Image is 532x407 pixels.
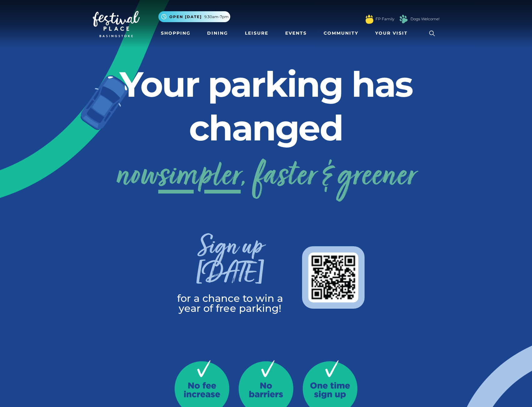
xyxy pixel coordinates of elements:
[169,14,202,20] span: Open [DATE]
[168,235,293,293] h3: Sign up [DATE]
[204,14,229,20] span: 9.30am-7pm
[168,293,293,313] p: for a chance to win a year of free parking!
[373,27,413,39] a: Your Visit
[93,62,440,150] h2: Your parking has changed
[410,16,440,22] a: Dogs Welcome!
[242,27,271,39] a: Leisure
[116,152,416,202] a: nowsimpler, faster & greener
[158,152,241,202] span: simpler
[158,11,230,22] button: Open [DATE] 9.30am-7pm
[321,27,361,39] a: Community
[375,30,408,37] span: Your Visit
[93,11,140,37] img: Festival Place Logo
[375,16,394,22] a: FP Family
[158,27,193,39] a: Shopping
[205,27,231,39] a: Dining
[283,27,309,39] a: Events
